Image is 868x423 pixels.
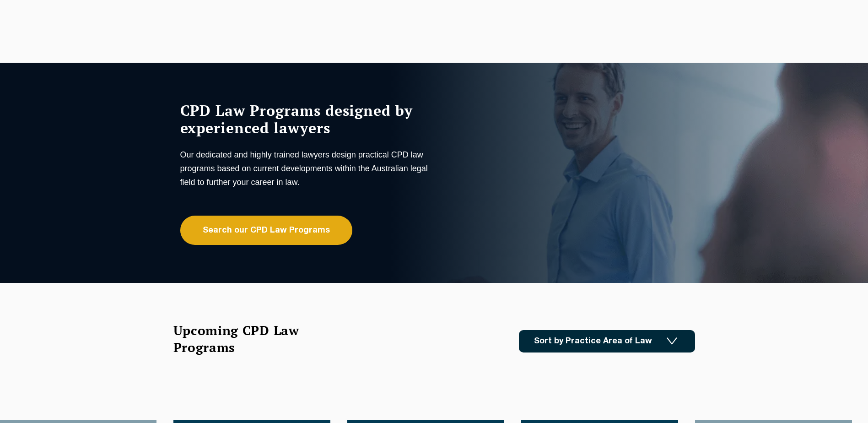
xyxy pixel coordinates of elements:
a: Sort by Practice Area of Law [519,330,695,352]
p: Our dedicated and highly trained lawyers design practical CPD law programs based on current devel... [180,148,432,189]
img: Icon [667,337,677,345]
a: Search our CPD Law Programs [180,216,352,245]
h2: Upcoming CPD Law Programs [173,322,322,356]
h1: CPD Law Programs designed by experienced lawyers [180,102,432,136]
